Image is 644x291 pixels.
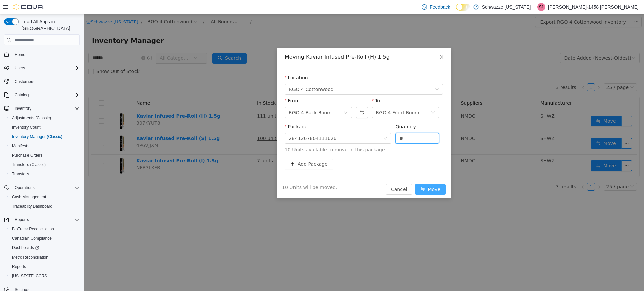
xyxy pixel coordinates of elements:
[12,115,51,121] span: Adjustments (Classic)
[201,110,223,115] label: Package
[9,161,48,169] a: Transfers (Classic)
[9,234,80,242] span: Canadian Compliance
[9,133,65,141] a: Inventory Manager (Classic)
[1,63,83,73] button: Users
[12,78,37,86] a: Customers
[205,93,248,103] div: RGO 4 Back Room
[12,91,80,99] span: Catalog
[348,33,367,52] button: Close
[15,52,25,57] span: Home
[7,252,83,262] button: Metrc Reconciliation
[12,216,32,224] button: Reports
[9,170,80,178] span: Transfers
[9,225,57,233] a: BioTrack Reconciliation
[9,193,80,201] span: Cash Management
[9,123,43,131] a: Inventory Count
[7,202,83,211] button: Traceabilty Dashboard
[537,3,545,11] div: Samantha-1458 Matthews
[272,93,284,103] button: Swap
[9,272,80,280] span: Washington CCRS
[19,18,80,32] span: Load All Apps in [GEOGRAPHIC_DATA]
[12,236,52,241] span: Canadian Compliance
[12,254,48,260] span: Metrc Reconciliation
[15,106,31,111] span: Inventory
[260,96,264,101] i: icon: down
[1,77,83,86] button: Customers
[1,215,83,224] button: Reports
[1,49,83,59] button: Home
[1,183,83,192] button: Operations
[205,70,250,80] span: RGO 4 Cottonwood
[7,132,83,141] button: Inventory Manager (Classic)
[9,142,32,150] a: Manifests
[9,234,54,242] a: Canadian Compliance
[355,40,361,45] i: icon: close
[9,253,51,261] a: Metrc Reconciliation
[9,114,80,122] span: Adjustments (Classic)
[9,161,80,169] span: Transfers (Classic)
[351,73,355,78] i: icon: down
[347,96,351,101] i: icon: down
[9,263,80,271] span: Reports
[12,51,28,59] a: Home
[430,4,450,10] span: Feedback
[9,170,32,178] a: Transfers
[12,194,46,200] span: Cash Management
[13,4,44,10] img: Cova
[201,61,224,66] label: Location
[12,64,28,72] button: Users
[7,123,83,132] button: Inventory Count
[12,153,43,158] span: Purchase Orders
[419,0,453,14] a: Feedback
[9,151,80,159] span: Purchase Orders
[7,192,83,202] button: Cash Management
[312,119,355,129] input: Quantity
[9,142,80,150] span: Manifests
[12,273,47,279] span: [US_STATE] CCRS
[12,204,52,209] span: Traceabilty Dashboard
[7,243,83,252] a: Dashboards
[201,84,216,89] label: From
[15,217,29,222] span: Reports
[9,263,29,271] a: Reports
[12,162,46,167] span: Transfers (Classic)
[456,4,470,11] input: Dark Mode
[7,234,83,243] button: Canadian Compliance
[7,271,83,281] button: [US_STATE] CCRS
[7,151,83,160] button: Purchase Orders
[201,144,249,155] button: icon: plusAdd Package
[9,151,45,159] a: Purchase Orders
[12,91,31,99] button: Catalog
[12,184,80,192] span: Operations
[9,114,54,122] a: Adjustments (Classic)
[456,11,456,11] span: Dark Mode
[300,122,304,127] i: icon: down
[9,202,55,210] a: Traceabilty Dashboard
[7,262,83,271] button: Reports
[1,104,83,113] button: Inventory
[9,202,80,210] span: Traceabilty Dashboard
[9,253,80,261] span: Metrc Reconciliation
[9,244,80,252] span: Dashboards
[9,123,80,131] span: Inventory Count
[548,3,639,11] p: [PERSON_NAME]-1458 [PERSON_NAME]
[9,193,49,201] a: Cash Management
[7,169,83,179] button: Transfers
[1,90,83,100] button: Catalog
[198,169,253,176] span: 10 Units will be moved.
[7,160,83,169] button: Transfers (Classic)
[12,226,54,232] span: BioTrack Reconciliation
[205,119,253,129] div: 2841267804111626
[12,104,34,113] button: Inventory
[12,50,80,58] span: Home
[533,3,535,11] p: |
[312,110,332,115] label: Quantity
[12,216,80,224] span: Reports
[7,141,83,151] button: Manifests
[12,77,80,86] span: Customers
[9,133,80,141] span: Inventory Manager (Classic)
[539,3,544,11] span: S1
[15,92,29,98] span: Catalog
[302,169,328,180] button: Cancel
[12,143,29,149] span: Manifests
